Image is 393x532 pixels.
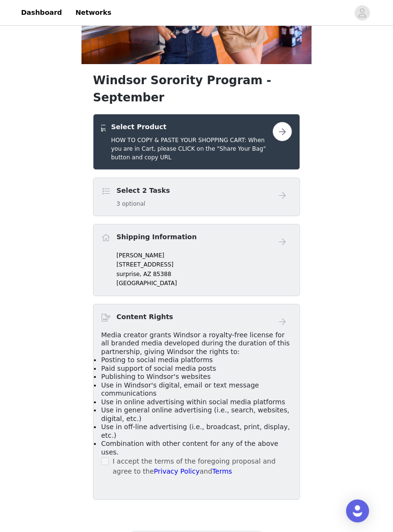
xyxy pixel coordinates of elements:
div: Content Rights [93,304,300,500]
h4: Select 2 Tasks [116,186,170,196]
p: [GEOGRAPHIC_DATA] [116,279,292,288]
span: Posting to social media platforms [101,356,213,364]
a: Privacy Policy [154,467,199,475]
p: I accept the terms of the foregoing proposal and agree to the and [113,456,292,477]
h4: Content Rights [116,312,173,322]
div: avatar [358,5,367,21]
div: Select Product [93,114,300,170]
span: Publishing to Windsor's websites [101,373,210,380]
span: Combination with other content for any of the above uses. [101,440,278,456]
h4: Shipping Information [116,232,196,242]
span: 85388 [153,271,171,277]
p: [PERSON_NAME] [116,251,292,260]
div: Shipping Information [93,224,300,296]
span: Use in Windsor's digital, email or text message communications [101,381,259,398]
a: Terms [212,467,232,475]
span: Paid support of social media posts [101,365,216,372]
a: Dashboard [15,2,68,23]
h5: 3 optional [116,199,170,208]
span: surprise, [116,271,141,277]
span: AZ [143,271,151,277]
div: Select 2 Tasks [93,177,300,216]
h4: Select Product [111,122,273,132]
span: Media creator grants Windsor a royalty-free license for all branded media developed during the du... [101,331,289,355]
h5: HOW TO COPY & PASTE YOUR SHOPPING CART: When you are in Cart, please CLICK on the "Share Your Bag... [111,136,273,162]
span: Use in off-line advertising (i.e., broadcast, print, display, etc.) [101,423,290,439]
div: Open Intercom Messenger [346,499,369,522]
span: Use in general online advertising (i.e., search, websites, digital, etc.) [101,406,289,422]
p: [STREET_ADDRESS] [116,260,292,269]
h1: Windsor Sorority Program - September [93,72,300,106]
span: Use in online advertising within social media platforms [101,398,285,406]
a: Networks [69,2,117,23]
